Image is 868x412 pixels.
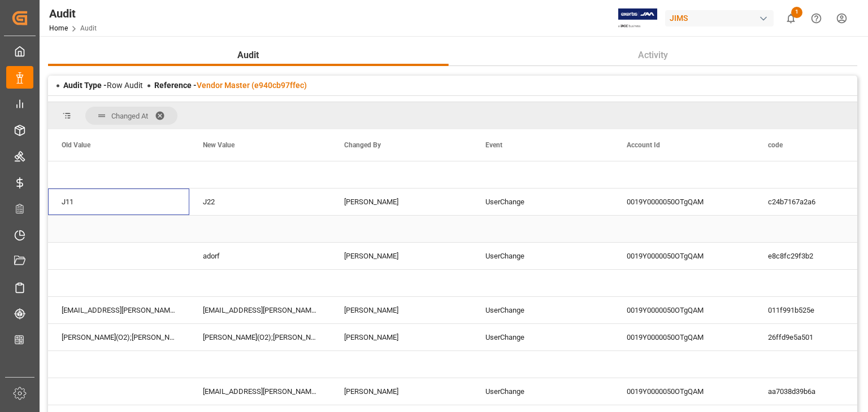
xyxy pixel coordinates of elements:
button: show 1 new notifications [778,6,804,31]
div: Row Audit [63,80,143,91]
span: Event [485,141,502,149]
div: [EMAIL_ADDRESS][PERSON_NAME][DOMAIN_NAME](O2);[PERSON_NAME][DOMAIN_NAME][EMAIL_ADDRESS][PERSON_NA... [189,297,331,323]
div: UserChange [472,324,613,350]
button: Audit [48,45,449,66]
div: 0019Y0000050OTgQAM [613,297,754,323]
div: 0019Y0000050OTgQAM [613,243,754,269]
div: J22 [189,189,331,215]
div: UserChange [472,378,613,405]
div: UserChange [472,189,613,215]
div: [PERSON_NAME] [331,324,472,350]
span: Reference - [154,81,307,90]
div: 0019Y0000050OTgQAM [613,189,754,215]
span: code [768,141,783,149]
div: adorf [189,243,331,269]
button: Activity [449,45,858,66]
div: [PERSON_NAME] [331,297,472,323]
div: UserChange [472,297,613,323]
div: 0019Y0000050OTgQAM [613,324,754,350]
div: [PERSON_NAME] [331,378,472,405]
div: [PERSON_NAME] [331,189,472,215]
div: JIMS [665,10,774,27]
button: Help Center [804,6,829,31]
div: J11 [48,189,189,215]
div: [PERSON_NAME](O2);[PERSON_NAME](O2);[PERSON_NAME](O1); [PERSON_NAME](O1); [PERSON_NAME](O2) [48,324,189,350]
div: [EMAIL_ADDRESS][PERSON_NAME][DOMAIN_NAME](O2);[PERSON_NAME][DOMAIN_NAME][EMAIL_ADDRESS][PERSON_NA... [189,378,331,405]
span: Changed By [344,141,381,149]
div: Audit [49,5,97,22]
div: [PERSON_NAME](O2);[PERSON_NAME](O2);[PERSON_NAME](O1); [PERSON_NAME](O1); [PERSON_NAME](O2) [189,324,331,350]
div: [PERSON_NAME] [331,243,472,269]
div: 0019Y0000050OTgQAM [613,378,754,405]
span: Activity [633,49,672,62]
span: Audit Type - [63,81,107,90]
span: Old Value [62,141,90,149]
span: Audit [233,49,263,62]
span: 1 [791,7,802,18]
span: New Value [203,141,235,149]
img: Exertis%20JAM%20-%20Email%20Logo.jpg_1722504956.jpg [618,8,657,28]
div: UserChange [472,243,613,269]
a: Home [49,24,68,32]
div: [EMAIL_ADDRESS][PERSON_NAME][DOMAIN_NAME](O2);[PERSON_NAME][DOMAIN_NAME][EMAIL_ADDRESS][PERSON_NA... [48,297,189,323]
span: Account Id [627,141,660,149]
span: Changed At [111,112,148,120]
a: Vendor Master (e940cb97ffec) [197,81,307,90]
button: JIMS [665,7,778,29]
